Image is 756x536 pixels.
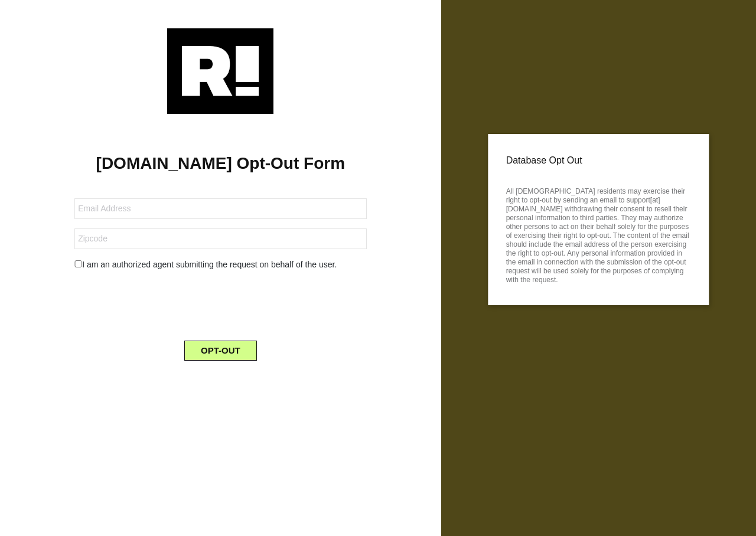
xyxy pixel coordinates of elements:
[506,152,691,169] p: Database Opt Out
[506,184,691,285] p: All [DEMOGRAPHIC_DATA] residents may exercise their right to opt-out by sending an email to suppo...
[184,341,257,361] button: OPT-OUT
[74,228,366,249] input: Zipcode
[131,280,310,326] iframe: reCAPTCHA
[66,259,375,271] div: I am an authorized agent submitting the request on behalf of the user.
[167,28,273,114] img: Retention.com
[74,198,366,219] input: Email Address
[18,153,423,174] h1: [DOMAIN_NAME] Opt-Out Form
